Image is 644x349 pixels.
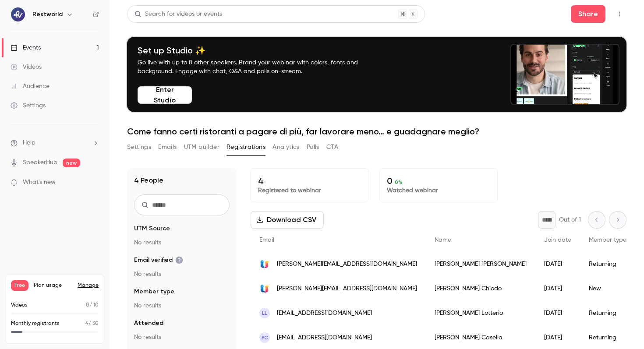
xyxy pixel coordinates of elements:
[395,179,403,185] span: 0 %
[86,303,89,308] span: 0
[127,126,626,137] h1: Come fanno certi ristoranti a pagare di più, far lavorare meno… e guadagnare meglio?
[307,140,319,154] button: Polls
[11,7,25,21] img: Restworld
[559,215,581,224] p: Out of 1
[184,140,219,154] button: UTM builder
[580,301,635,325] div: Returning
[258,176,361,186] p: 4
[426,276,535,301] div: [PERSON_NAME] Chiodo
[134,287,174,296] span: Member type
[86,301,99,309] p: / 10
[259,237,274,243] span: Email
[134,256,183,264] span: Email verified
[326,140,338,154] button: CTA
[85,321,88,326] span: 4
[11,63,42,71] div: Videos
[387,176,490,186] p: 0
[272,140,300,154] button: Analytics
[11,320,60,328] p: Monthly registrants
[259,283,270,294] img: teamsystem.com
[426,301,535,325] div: [PERSON_NAME] Lotterio
[544,237,571,243] span: Join date
[580,276,635,301] div: New
[262,334,268,342] span: EC
[580,252,635,276] div: Returning
[11,280,28,291] span: Free
[11,82,50,91] div: Audience
[277,333,372,342] span: [EMAIL_ADDRESS][DOMAIN_NAME]
[535,276,580,301] div: [DATE]
[426,252,535,276] div: [PERSON_NAME] [PERSON_NAME]
[134,10,222,19] div: Search for videos or events
[78,282,99,289] a: Manage
[134,175,163,186] h1: 4 People
[134,319,163,328] span: Attended
[158,140,177,154] button: Emails
[63,159,80,167] span: new
[589,237,626,243] span: Member type
[34,282,72,289] span: Plan usage
[23,178,56,187] span: What's new
[134,224,170,233] span: UTM Source
[11,301,28,309] p: Videos
[262,309,267,317] span: LL
[88,179,99,187] iframe: Noticeable Trigger
[277,309,372,318] span: [EMAIL_ADDRESS][DOMAIN_NAME]
[226,140,265,154] button: Registrations
[258,186,361,195] p: Registered to webinar
[23,158,57,167] a: SpeakerHub
[85,320,99,328] p: / 30
[571,5,605,23] button: Share
[277,260,417,269] span: [PERSON_NAME][EMAIL_ADDRESS][DOMAIN_NAME]
[535,301,580,325] div: [DATE]
[32,10,63,19] h6: Restworld
[134,270,230,278] p: No results
[11,43,41,52] div: Events
[134,333,230,342] p: No results
[138,86,192,104] button: Enter Studio
[387,186,490,195] p: Watched webinar
[535,252,580,276] div: [DATE]
[251,211,324,229] button: Download CSV
[23,138,35,148] span: Help
[138,45,379,56] h4: Set up Studio ✨
[134,238,230,247] p: No results
[134,301,230,310] p: No results
[11,101,46,110] div: Settings
[277,284,417,293] span: [PERSON_NAME][EMAIL_ADDRESS][DOMAIN_NAME]
[127,140,151,154] button: Settings
[259,259,270,269] img: teamsystem.com
[11,138,99,148] li: help-dropdown-opener
[435,237,451,243] span: Name
[138,58,379,76] p: Go live with up to 8 other speakers. Brand your webinar with colors, fonts and background. Engage...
